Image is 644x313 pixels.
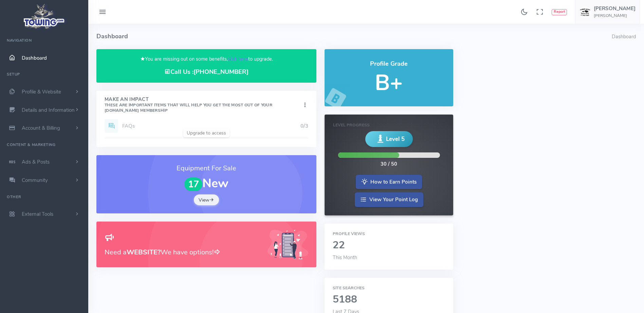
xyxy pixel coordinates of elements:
h5: [PERSON_NAME] [594,6,636,11]
button: Report [552,9,567,15]
span: 17 [184,178,203,191]
h4: Dashboard [96,24,612,49]
p: You are missing out on some benefits, to upgrade. [105,55,308,63]
span: Level 5 [386,135,405,143]
h3: Need a We have options! [105,247,259,257]
span: Dashboard [22,55,47,61]
li: Dashboard [612,33,636,41]
h4: Make An Impact [105,97,301,113]
img: Generic placeholder image [268,230,308,259]
h2: 5188 [333,294,445,305]
img: user-image [579,6,590,17]
a: View [194,194,219,205]
h2: 22 [333,240,445,251]
img: logo [21,2,67,31]
h6: [PERSON_NAME] [594,14,636,18]
div: 30 / 50 [381,161,397,168]
a: View Your Point Log [355,192,423,207]
span: Account & Billing [22,125,60,131]
small: These are important items that will help you get the most out of your [DOMAIN_NAME] Membership [105,102,272,113]
b: WEBSITE? [127,248,161,257]
a: [PHONE_NUMBER] [194,68,249,76]
a: How to Earn Points [356,175,422,189]
a: click here [228,56,248,62]
h1: New [105,177,308,191]
h6: Site Searches [333,286,445,290]
span: Community [22,177,48,184]
span: Ads & Posts [22,159,50,165]
span: Details and Information [22,107,75,113]
h5: B+ [333,71,445,95]
span: External Tools [22,211,53,217]
h3: Equipment For Sale [105,163,308,173]
span: Profile & Website [22,88,61,95]
h4: Profile Grade [333,61,445,67]
h6: Level Progress [333,123,445,127]
span: This Month [333,254,357,261]
h6: Profile Views [333,232,445,236]
h4: Call Us : [105,68,308,76]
